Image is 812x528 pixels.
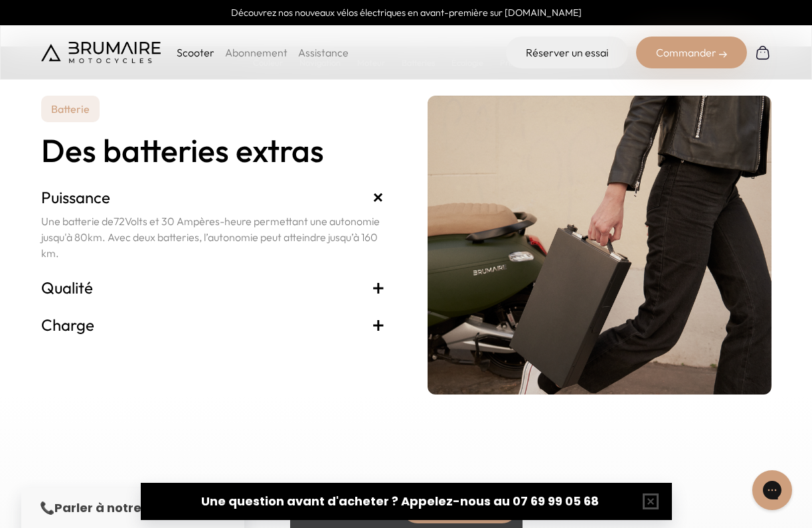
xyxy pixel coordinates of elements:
[41,42,161,63] img: Brumaire Motocycles
[114,215,125,228] span: 72
[41,277,385,298] h3: Qualité
[428,96,771,395] img: brumaire-batteries.png
[372,277,385,298] span: +
[506,37,628,68] a: Réserver un essai
[41,133,385,168] h2: Des batteries extras
[41,314,385,335] h3: Charge
[298,46,349,59] a: Assistance
[41,213,385,261] p: Une batterie de Volts et 30 Ampères-heure permettant une autonomie jusqu'à 80km. Avec deux batter...
[746,466,799,515] iframe: Gorgias live chat messenger
[225,46,287,59] a: Abonnement
[366,185,390,210] span: +
[372,314,385,335] span: +
[177,44,214,60] p: Scooter
[41,187,385,208] h3: Puissance
[41,96,100,122] p: Batterie
[636,37,747,68] div: Commander
[755,44,771,60] img: Panier
[719,50,727,58] img: right-arrow-2.png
